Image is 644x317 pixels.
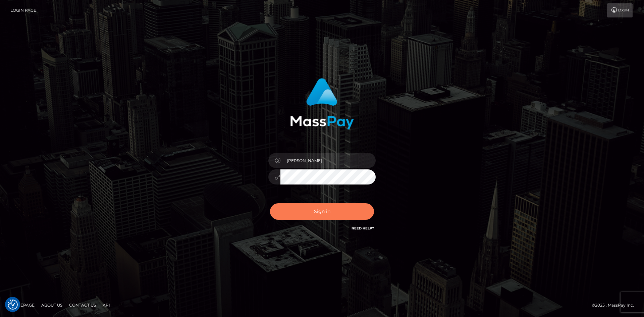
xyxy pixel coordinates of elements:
[7,300,37,310] a: Homepage
[66,300,99,310] a: Contact Us
[270,203,374,220] button: Sign in
[8,300,18,310] button: Consent Preferences
[592,302,639,309] div: © 2025 , MassPay Inc.
[39,300,65,310] a: About Us
[290,78,354,129] img: MassPay Login
[607,3,633,17] a: Login
[100,300,113,310] a: API
[352,226,374,230] a: Need Help?
[280,153,376,168] input: Username...
[10,3,36,17] a: Login Page
[8,300,18,310] img: Revisit consent button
